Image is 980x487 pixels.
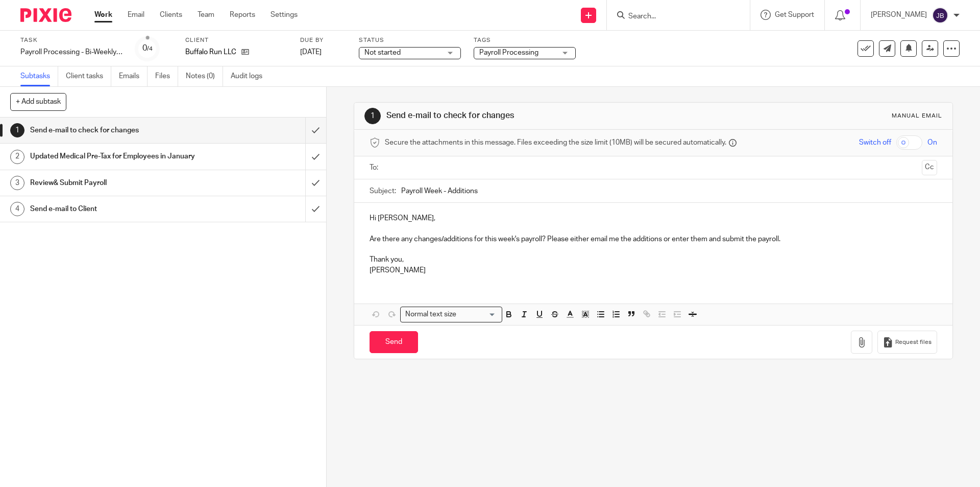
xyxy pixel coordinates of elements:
div: 1 [10,123,24,137]
label: Client [185,36,287,44]
i: Files are stored in Pixie and a secure link is sent to the message recipient. [729,139,737,147]
p: Thank you, [370,254,937,265]
span: On [927,137,937,148]
a: Notes (0) [186,66,223,86]
label: Task [20,36,122,44]
span: Normal text size [403,309,458,320]
label: To: [370,163,381,173]
div: Manual email [892,112,942,120]
span: [DATE] [300,49,322,56]
h1: Send e-mail to Client [30,201,207,217]
p: Are there any changes/additions for this week's payroll? Please either email me the additions or ... [370,234,937,244]
div: 1 [364,108,381,124]
label: Status [359,36,461,44]
a: Email [128,10,144,20]
a: Files [155,66,178,86]
button: Cc [922,160,937,175]
div: Search for option [400,307,502,322]
h1: Send e-mail to check for changes [30,123,207,138]
p: [PERSON_NAME] [871,10,927,20]
span: Payroll Processing [479,49,538,56]
input: Search for option [459,309,496,320]
a: Send new email to Buffalo Run LLC [879,40,895,57]
i: Open client page [241,48,249,56]
span: Switch off [859,137,891,148]
div: Payroll Processing - Bi-Weekly - Buffalo Run [20,47,122,57]
a: Reports [230,10,255,20]
a: Client tasks [66,66,111,86]
button: Snooze task [900,40,917,57]
input: Search [627,12,719,21]
a: Settings [271,10,298,20]
p: [PERSON_NAME] [370,265,937,275]
label: Tags [474,36,576,44]
button: Request files [877,331,937,354]
h1: Send e-mail to check for changes [386,110,675,121]
span: Get Support [775,11,814,18]
p: Buffalo Run LLC [185,47,236,57]
a: Team [198,10,214,20]
div: 0 [142,42,153,54]
a: Emails [119,66,148,86]
a: Clients [160,10,182,20]
h1: Updated Medical Pre-Tax for Employees in January [30,149,207,164]
img: Pixie [20,8,71,22]
div: Mark as done [305,196,326,222]
span: Not started [364,49,401,56]
div: 3 [10,176,24,190]
span: Request files [895,338,932,346]
div: 2 [10,150,24,164]
small: /4 [147,46,153,52]
input: Send [370,331,418,353]
a: Reassign task [922,40,938,57]
a: Audit logs [231,66,270,86]
div: Mark as done [305,170,326,196]
div: Mark as done [305,144,326,169]
label: Subject: [370,186,396,196]
h1: Review& Submit Payroll [30,175,207,191]
a: Subtasks [20,66,58,86]
a: Work [94,10,112,20]
img: svg%3E [932,7,948,24]
div: 4 [10,202,24,216]
span: Secure the attachments in this message. Files exceeding the size limit (10MB) will be secured aut... [385,137,726,148]
label: Due by [300,36,346,44]
p: Hi [PERSON_NAME], [370,213,937,223]
button: + Add subtask [10,93,66,110]
div: Mark as done [305,118,326,143]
